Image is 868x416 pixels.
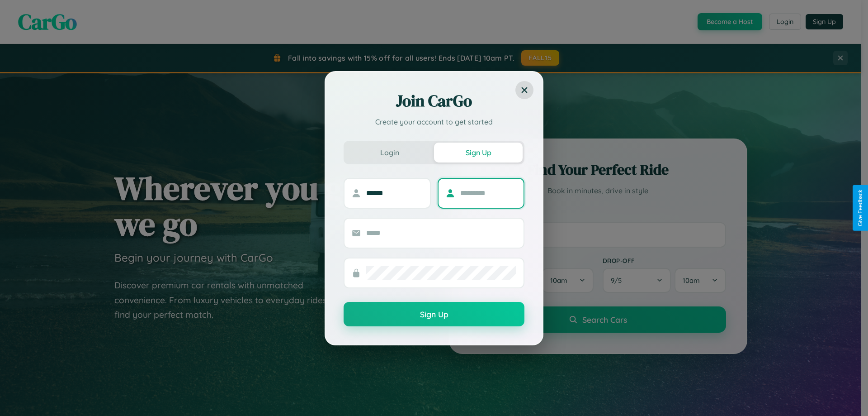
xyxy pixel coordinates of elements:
[857,190,863,226] div: Give Feedback
[344,302,524,326] button: Sign Up
[344,90,524,112] h2: Join CarGo
[434,143,523,163] button: Sign Up
[345,143,434,163] button: Login
[344,116,524,127] p: Create your account to get started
